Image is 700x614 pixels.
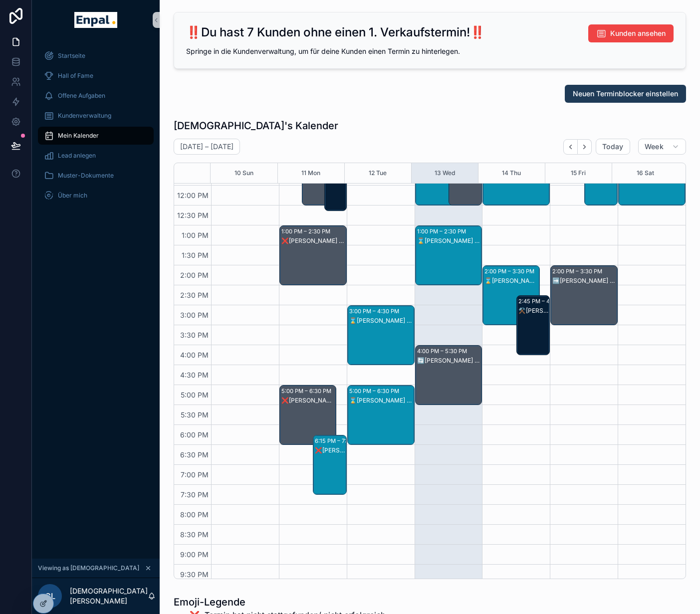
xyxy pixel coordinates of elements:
a: Über mich [38,187,154,205]
div: 1:00 PM – 2:30 PM [417,226,468,236]
button: Kunden ansehen [588,24,674,42]
span: 4:30 PM [178,371,211,379]
span: 4:00 PM [178,351,211,359]
div: scrollable content [32,40,160,217]
span: 2:00 PM [178,271,211,279]
button: 12 Tue [369,163,387,183]
span: 5:00 PM [178,391,211,399]
div: 3:00 PM – 4:30 PM⌛[PERSON_NAME] - 1. VG [348,306,414,365]
span: Startseite [58,52,85,60]
div: ⌛[PERSON_NAME] - 1. VG [484,277,539,285]
p: [DEMOGRAPHIC_DATA][PERSON_NAME] [70,586,148,606]
span: Lead anlegen [58,152,96,160]
span: Mein Kalender [58,132,99,140]
a: Offene Aufgaben [38,87,154,105]
div: 1:00 PM – 2:30 PM❌[PERSON_NAME] - 1. VG [280,226,346,285]
div: 5:00 PM – 6:30 PM [349,386,402,396]
span: 8:00 PM [178,510,211,519]
div: 2:45 PM – 4:15 PM⚒️[PERSON_NAME] - MVT [517,296,549,355]
button: 16 Sat [637,163,654,183]
button: 10 Sun [234,163,253,183]
span: 5:30 PM [178,410,211,419]
span: Week [645,142,664,151]
div: 1:00 PM – 2:30 PM⌛[PERSON_NAME] - 1. VG [416,226,482,285]
span: Neuen Terminblocker einstellen [573,89,678,99]
span: 2:30 PM [178,291,211,299]
span: Springe in die Kundenverwaltung, um für deine Kunden einen Termin zu hinterlegen. [186,47,460,55]
button: 13 Wed [435,163,455,183]
div: 5:00 PM – 6:30 PM⌛[PERSON_NAME] - 1. VG [348,386,414,444]
button: 11 Mon [301,163,320,183]
a: Lead anlegen [38,147,154,165]
a: Muster-Dokumente [38,167,154,185]
div: ❌[PERSON_NAME] - 2. VG [281,397,336,405]
span: Viewing as [DEMOGRAPHIC_DATA] [38,564,139,572]
span: 6:30 PM [178,450,211,459]
div: 2:45 PM – 4:15 PM [518,296,570,306]
a: Hall of Fame [38,67,154,85]
span: 12:30 PM [175,211,211,219]
span: 1:00 PM [179,231,211,239]
div: 6:15 PM – 7:45 PM [315,436,366,446]
div: ➡️[PERSON_NAME] - 1. VG [552,277,617,285]
img: App logo [74,12,117,28]
div: 4:00 PM – 5:30 PM [417,346,469,356]
div: ❌[PERSON_NAME] - 1. VG [281,237,346,245]
span: CL [45,590,55,602]
span: Today [602,142,624,151]
h1: Emoji-Legende [174,595,405,609]
button: 14 Thu [502,163,521,183]
h2: ‼️Du hast 7 Kunden ohne einen 1. Verkaufstermin!‼️ [186,24,485,40]
div: 2:00 PM – 3:30 PM [484,266,537,276]
span: 12:00 PM [175,191,211,200]
span: 1:30 PM [179,251,211,259]
button: Back [563,139,578,155]
span: Offene Aufgaben [58,92,105,100]
div: ⚒️[PERSON_NAME] - MVT [518,307,549,315]
a: Startseite [38,47,154,65]
button: Today [596,139,630,155]
div: 2:00 PM – 3:30 PM➡️[PERSON_NAME] - 1. VG [551,266,617,325]
span: Muster-Dokumente [58,172,114,180]
div: ⌛[PERSON_NAME] - 1. VG [417,237,481,245]
span: 8:30 PM [178,530,211,539]
button: Week [638,139,686,155]
a: Kundenverwaltung [38,107,154,125]
a: Mein Kalender [38,127,154,145]
div: 5:00 PM – 6:30 PM [281,386,334,396]
span: 3:30 PM [178,331,211,339]
span: 7:30 PM [178,490,211,499]
span: Über mich [58,192,87,200]
span: Kundenverwaltung [58,112,111,120]
div: 1:00 PM – 2:30 PM [281,226,333,236]
h2: [DATE] – [DATE] [180,142,233,152]
div: ⌛[PERSON_NAME] - 1. VG [349,397,414,405]
span: 6:00 PM [178,430,211,439]
div: 2:00 PM – 3:30 PM [552,266,605,276]
span: Hall of Fame [58,72,93,80]
div: ⌛[PERSON_NAME] - 1. VG [349,317,414,325]
button: Next [578,139,592,155]
div: 2:00 PM – 3:30 PM⌛[PERSON_NAME] - 1. VG [483,266,539,325]
span: 7:00 PM [178,470,211,479]
h1: [DEMOGRAPHIC_DATA]'s Kalender [174,119,338,133]
button: Neuen Terminblocker einstellen [565,85,686,103]
span: 9:30 PM [178,570,211,579]
div: ❌[PERSON_NAME] - 1. VG [315,446,345,454]
span: Kunden ansehen [610,28,666,38]
span: 3:00 PM [178,311,211,319]
div: 🔄️[PERSON_NAME] - 1. VG [417,357,481,365]
div: 5:00 PM – 6:30 PM❌[PERSON_NAME] - 2. VG [280,386,336,444]
div: 3:00 PM – 4:30 PM [349,306,402,316]
span: 9:00 PM [178,550,211,559]
div: 6:15 PM – 7:45 PM❌[PERSON_NAME] - 1. VG [313,435,346,494]
button: 15 Fri [571,163,586,183]
div: 4:00 PM – 5:30 PM🔄️[PERSON_NAME] - 1. VG [416,346,482,405]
